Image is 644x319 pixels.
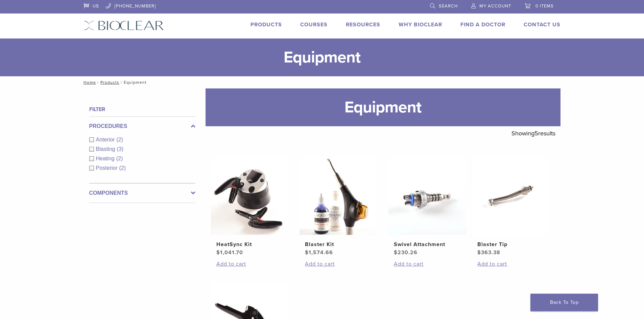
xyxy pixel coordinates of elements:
[96,81,100,84] span: /
[477,249,481,256] span: $
[305,249,309,256] span: $
[388,157,466,235] img: Swivel Attachment
[535,3,554,9] span: 0 items
[211,157,289,257] a: HeatSync KitHeatSync Kit $1,041.70
[299,157,378,257] a: Blaster KitBlaster Kit $1,574.66
[206,88,560,126] h1: Equipment
[96,137,117,142] span: Anterior
[89,122,195,130] label: Procedures
[216,240,283,248] h2: HeatSync Kit
[300,21,328,28] a: Courses
[346,21,380,28] a: Resources
[84,21,164,30] img: Bioclear
[300,157,377,235] img: Blaster Kit
[119,165,126,171] span: (2)
[79,76,566,88] nav: Equipment
[479,3,511,9] span: My Account
[116,156,123,161] span: (2)
[388,157,467,257] a: Swivel AttachmentSwivel Attachment $230.26
[477,260,544,268] a: Add to cart: “Blaster Tip”
[81,80,96,85] a: Home
[117,137,123,142] span: (2)
[477,240,544,248] h2: Blaster Tip
[460,21,505,28] a: Find A Doctor
[399,21,442,28] a: Why Bioclear
[394,240,461,248] h2: Swivel Attachment
[530,294,598,311] a: Back To Top
[394,249,418,256] bdi: 230.26
[100,80,119,85] a: Products
[305,260,372,268] a: Add to cart: “Blaster Kit”
[96,165,119,171] span: Posterior
[477,249,500,256] bdi: 363.38
[534,130,538,137] span: 5
[216,249,243,256] bdi: 1,041.70
[439,3,458,9] span: Search
[394,249,398,256] span: $
[305,249,333,256] bdi: 1,574.66
[472,157,550,257] a: Blaster TipBlaster Tip $363.38
[96,156,116,161] span: Heating
[511,126,555,140] p: Showing results
[211,157,289,235] img: HeatSync Kit
[89,189,195,197] label: Components
[216,249,220,256] span: $
[117,146,123,152] span: (3)
[305,240,372,248] h2: Blaster Kit
[119,81,124,84] span: /
[96,146,117,152] span: Blasting
[394,260,461,268] a: Add to cart: “Swivel Attachment”
[251,21,282,28] a: Products
[216,260,283,268] a: Add to cart: “HeatSync Kit”
[472,157,550,235] img: Blaster Tip
[524,21,560,28] a: Contact Us
[89,105,195,113] h4: Filter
